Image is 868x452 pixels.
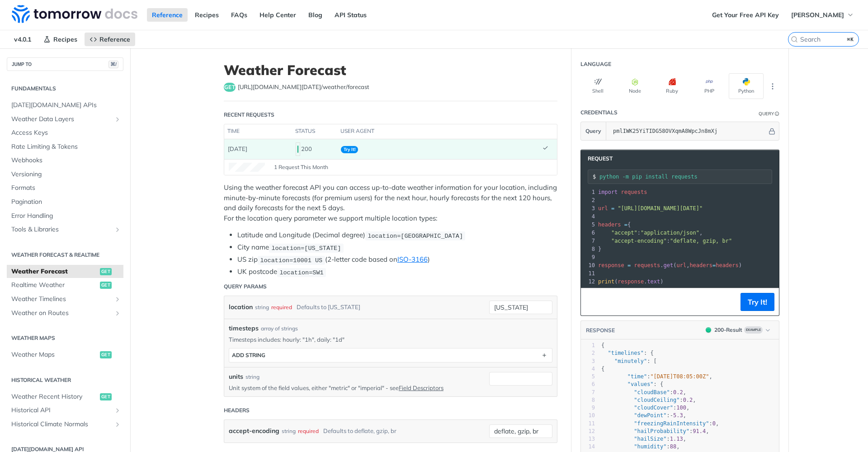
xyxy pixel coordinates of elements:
[237,267,557,277] li: UK postcode
[581,196,596,204] div: 2
[7,223,123,236] a: Tools & LibrariesShow subpages for Tools & Libraries
[581,269,596,278] div: 11
[337,124,539,139] th: user agent
[581,373,595,381] div: 5
[228,145,247,152] span: [DATE]
[581,342,595,349] div: 1
[601,381,663,387] span: : {
[224,111,274,119] div: Recent Requests
[581,188,596,196] div: 1
[297,301,360,314] div: Defaults to [US_STATE]
[11,142,121,151] span: Rate Limiting & Tokens
[598,246,601,252] span: }
[237,254,557,265] li: US zip (2-letter code based on )
[673,412,683,419] span: 5.3
[11,128,121,137] span: Access Keys
[767,127,777,136] button: Hide
[224,183,557,223] p: Using the weather forecast API you can access up-to-date weather information for your location, i...
[791,36,798,43] svg: Search
[599,174,772,180] input: Request instructions
[581,404,595,412] div: 9
[670,412,673,419] span: -
[7,99,123,112] a: [DATE][DOMAIN_NAME] APIs
[581,435,595,443] div: 13
[581,381,595,388] div: 6
[676,262,686,268] span: url
[601,342,604,348] span: {
[714,326,742,334] div: 200 - Result
[7,306,123,320] a: Weather on RoutesShow subpages for Weather on Routes
[581,420,595,428] div: 11
[581,237,596,245] div: 7
[601,389,686,395] span: : ,
[598,205,608,212] span: url
[7,57,123,71] button: JUMP TO⌘/
[791,11,844,19] span: [PERSON_NAME]
[585,127,601,135] span: Query
[11,281,98,290] span: Realtime Weather
[11,350,98,359] span: Weather Maps
[618,205,703,212] span: "[URL][DOMAIN_NAME][DATE]"
[655,73,689,99] button: Ruby
[769,82,777,90] svg: More ellipsis
[598,262,742,268] span: . ( , )
[229,335,552,344] p: Timesteps includes: hourly: "1h", daily: "1d"
[786,8,859,22] button: [PERSON_NAME]
[609,122,767,140] input: apikey
[114,407,121,414] button: Show subpages for Historical API
[114,296,121,303] button: Show subpages for Weather Timelines
[581,122,606,140] button: Query
[368,232,463,239] span: location=[GEOGRAPHIC_DATA]
[224,124,292,139] th: time
[330,8,372,22] a: API Status
[282,424,296,438] div: string
[7,418,123,431] a: Historical Climate NormalsShow subpages for Historical Climate Normals
[224,406,250,414] div: Headers
[581,278,596,286] div: 12
[114,226,121,233] button: Show subpages for Tools & Libraries
[229,324,259,333] span: timesteps
[229,301,253,314] label: location
[229,424,279,438] label: accept-encoding
[729,73,764,99] button: Python
[581,245,596,253] div: 8
[759,110,774,117] div: Query
[229,348,552,362] button: ADD string
[601,405,689,411] span: : ,
[581,212,596,221] div: 4
[53,35,77,43] span: Recipes
[11,225,112,234] span: Tools & Libraries
[100,268,112,275] span: get
[611,238,667,244] span: "accept-encoding"
[229,372,243,381] label: units
[261,325,298,333] div: array of strings
[716,262,739,268] span: headers
[598,221,621,228] span: headers
[100,282,112,289] span: get
[693,428,706,434] span: 91.4
[7,168,123,181] a: Versioning
[7,209,123,223] a: Error Handling
[237,230,557,240] li: Latitude and Longitude (Decimal degree)
[229,163,265,172] canvas: Line Graph
[303,8,327,22] a: Blog
[238,83,369,92] span: https://api.tomorrow.io/v4/weather/forecast
[190,8,224,22] a: Recipes
[580,60,611,68] div: Language
[11,184,121,193] span: Formats
[707,8,784,22] a: Get Your Free API Key
[11,212,121,221] span: Error Handling
[7,181,123,195] a: Formats
[581,428,595,435] div: 12
[598,189,618,195] span: import
[634,389,670,395] span: "cloudBase"
[676,405,686,411] span: 100
[634,405,673,411] span: "cloudCover"
[11,115,112,124] span: Weather Data Layers
[585,295,598,309] button: Copy to clipboard
[601,366,604,372] span: {
[581,204,596,212] div: 3
[9,33,36,46] span: v4.0.1
[7,334,123,342] h2: Weather Maps
[397,255,428,264] a: ISO-3166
